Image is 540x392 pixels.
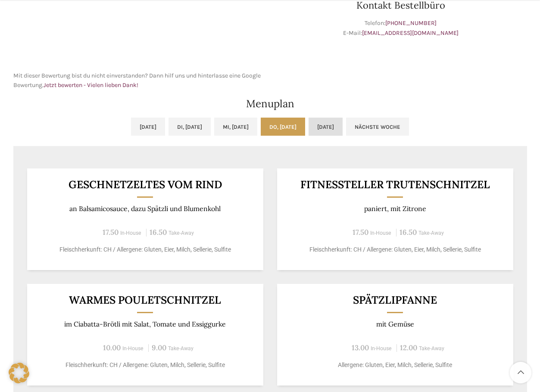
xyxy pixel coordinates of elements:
[37,245,253,254] p: Fleischherkunft: CH / Allergene: Gluten, Eier, Milch, Sellerie, Sulfite
[353,227,368,237] span: 17.50
[419,345,444,352] span: Take-Away
[37,320,253,328] p: im Ciabatta-Brötli mit Salat, Tomate und Essiggurke
[287,245,503,254] p: Fleischherkunft: CH / Allergene: Gluten, Eier, Milch, Sellerie, Sulfite
[13,99,527,109] h2: Menuplan
[103,227,119,237] span: 17.50
[370,230,391,236] span: In-House
[287,320,503,328] p: mit Gemüse
[510,362,531,383] a: Scroll to top button
[103,343,121,352] span: 10.00
[150,227,167,237] span: 16.50
[287,205,503,213] p: paniert, mit Zitrone
[37,205,253,213] p: an Balsamicosauce, dazu Spätzli und Blumenkohl
[400,227,417,237] span: 16.50
[371,345,392,352] span: In-House
[168,345,194,352] span: Take-Away
[309,118,343,136] a: [DATE]
[418,230,444,236] span: Take-Away
[44,81,138,89] a: Jetzt bewerten - Vielen lieben Dank!
[352,343,369,352] span: 13.00
[400,343,417,352] span: 12.00
[131,118,165,136] a: [DATE]
[362,29,459,37] a: [EMAIL_ADDRESS][DOMAIN_NAME]
[275,19,527,38] p: Telefon: E-Mail:
[37,179,253,190] h3: Geschnetzeltes vom Rind
[169,230,194,236] span: Take-Away
[287,361,503,370] p: Allergene: Gluten, Eier, Milch, Sellerie, Sulfite
[37,295,253,305] h3: Warmes Pouletschnitzel
[287,179,503,190] h3: Fitnessteller Trutenschnitzel
[261,118,305,136] a: Do, [DATE]
[37,361,253,370] p: Fleischherkunft: CH / Allergene: Gluten, Milch, Sellerie, Sulfite
[13,71,266,90] p: Mit dieser Bewertung bist du nicht einverstanden? Dann hilf uns und hinterlasse eine Google Bewer...
[120,230,141,236] span: In-House
[275,0,527,10] h3: Kontakt Bestellbüro
[346,118,409,136] a: Nächste Woche
[122,345,144,352] span: In-House
[152,343,166,352] span: 9.00
[214,118,257,136] a: Mi, [DATE]
[287,295,503,305] h3: Spätzlipfanne
[385,19,437,27] a: [PHONE_NUMBER]
[169,118,211,136] a: Di, [DATE]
